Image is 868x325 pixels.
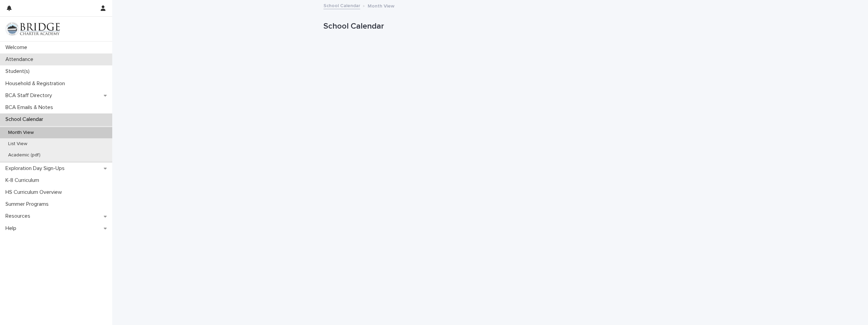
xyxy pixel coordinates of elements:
p: Academic (pdf) [3,152,46,158]
p: Student(s) [3,68,35,75]
p: School Calendar [3,116,49,123]
p: List View [3,141,33,147]
p: Resources [3,213,36,219]
p: BCA Staff Directory [3,92,57,99]
p: BCA Emails & Notes [3,104,59,111]
p: Month View [3,130,39,136]
p: Month View [368,2,395,9]
p: School Calendar [323,21,654,31]
p: Summer Programs [3,201,54,207]
p: Household & Registration [3,80,70,87]
a: School Calendar [323,1,360,9]
img: V1C1m3IdTEidaUdm9Hs0 [5,22,60,36]
p: Attendance [3,56,39,63]
p: HS Curriculum Overview [3,189,67,196]
p: Welcome [3,44,33,51]
p: Help [3,225,22,232]
p: Exploration Day Sign-Ups [3,165,70,172]
p: K-8 Curriculum [3,177,45,184]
